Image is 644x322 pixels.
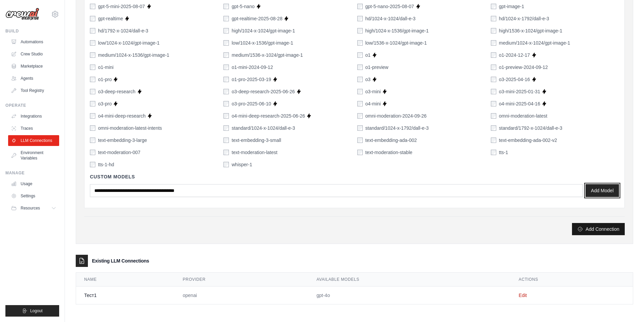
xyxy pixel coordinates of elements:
span: Logout [30,308,43,314]
input: o4-mini-deep-research [90,113,95,119]
label: text-embedding-ada-002-v2 [499,137,557,144]
label: hd/1792-x-1024/dall-e-3 [98,27,148,34]
label: o1-pro [98,76,112,83]
a: Agents [8,73,59,84]
input: gpt-5-nano-2025-08-07 [357,4,363,9]
input: text-embedding-3-large [90,138,95,143]
input: high/1536-x-1024/gpt-image-1 [491,28,496,33]
input: gpt-5-mini-2025-08-07 [90,4,95,9]
input: high/1024-x-1024/gpt-image-1 [223,28,229,33]
input: omni-moderation-latest-intents [90,125,95,131]
input: text-moderation-latest [223,150,229,155]
label: gpt-realtime-2025-08-28 [232,15,282,22]
td: openai [175,287,309,304]
label: whisper-1 [232,161,252,168]
input: o4-mini-2025-04-16 [491,101,496,106]
input: o1-pro-2025-03-19 [223,77,229,82]
label: o1-2024-12-17 [499,52,530,58]
label: text-moderation-stable [365,149,412,156]
h3: Existing LLM Connections [92,257,149,264]
input: medium/1024-x-1536/gpt-image-1 [90,52,95,58]
label: o3-mini [365,88,381,95]
label: hd/1024-x-1792/dall-e-3 [499,15,549,22]
th: Provider [175,273,309,287]
input: o1-2024-12-17 [491,52,496,58]
a: Marketplace [8,61,59,72]
label: standard/1024-x-1792/dall-e-3 [365,125,429,131]
input: low/1536-x-1024/gpt-image-1 [357,40,363,46]
label: standard/1792-x-1024/dall-e-3 [499,125,563,131]
label: gpt-5-nano [232,3,255,10]
input: low/1024-x-1024/gpt-image-1 [90,40,95,46]
a: Usage [8,178,59,189]
div: Operate [5,103,59,108]
button: Logout [5,305,59,317]
input: o1-mini-2024-09-12 [223,65,229,70]
th: Available Models [308,273,510,287]
label: o1-preview [365,64,388,71]
input: standard/1024-x-1792/dall-e-3 [357,125,363,131]
label: low/1024-x-1536/gpt-image-1 [232,40,293,46]
input: gpt-realtime-2025-08-28 [223,16,229,21]
input: text-embedding-3-small [223,138,229,143]
label: o4-mini [365,100,381,107]
label: o1-pro-2025-03-19 [232,76,271,83]
input: medium/1024-x-1024/gpt-image-1 [491,40,496,46]
label: o3-mini-2025-01-31 [499,88,540,95]
label: text-embedding-3-small [232,137,281,144]
input: hd/1024-x-1792/dall-e-3 [491,16,496,21]
input: standard/1024-x-1024/dall-e-3 [223,125,229,131]
button: Add Connection [572,223,625,235]
a: Traces [8,123,59,134]
th: Actions [510,273,633,287]
label: omni-moderation-2024-09-26 [365,113,427,119]
input: o4-mini [357,101,363,106]
label: text-moderation-007 [98,149,140,156]
input: omni-moderation-2024-09-26 [357,113,363,119]
label: hd/1024-x-1024/dall-e-3 [365,15,416,22]
label: high/1536-x-1024/gpt-image-1 [499,27,563,34]
input: o3-pro-2025-06-10 [223,101,229,106]
label: omni-moderation-latest-intents [98,125,162,131]
label: tts-1 [499,149,508,156]
a: Settings [8,191,59,201]
input: o3-mini [357,89,363,94]
input: o1 [357,52,363,58]
input: hd/1024-x-1024/dall-e-3 [357,16,363,21]
input: o1-preview-2024-09-12 [491,65,496,70]
input: gpt-image-1 [491,4,496,9]
input: low/1024-x-1536/gpt-image-1 [223,40,229,46]
input: text-embedding-ada-002-v2 [491,138,496,143]
label: tts-1-hd [98,161,114,168]
input: tts-1 [491,150,496,155]
label: gpt-realtime [98,15,123,22]
label: o1 [365,52,371,58]
input: standard/1792-x-1024/dall-e-3 [491,125,496,131]
th: Name [76,273,175,287]
input: text-moderation-stable [357,150,363,155]
span: Resources [21,205,40,211]
button: Resources [8,203,59,214]
label: medium/1024-x-1536/gpt-image-1 [98,52,169,58]
input: tts-1-hd [90,162,95,167]
a: Crew Studio [8,49,59,59]
label: low/1536-x-1024/gpt-image-1 [365,40,427,46]
button: Add Model [586,184,619,197]
input: omni-moderation-latest [491,113,496,119]
h4: Custom Models [90,173,619,180]
label: high/1024-x-1024/gpt-image-1 [232,27,295,34]
input: o3-deep-research [90,89,95,94]
a: Edit [519,293,527,298]
label: o1-preview-2024-09-12 [499,64,548,71]
input: o4-mini-deep-research-2025-06-26 [223,113,229,119]
input: text-embedding-ada-002 [357,138,363,143]
input: gpt-realtime [90,16,95,21]
label: o3-deep-research-2025-06-26 [232,88,295,95]
label: gpt-image-1 [499,3,524,10]
label: o4-mini-2025-04-16 [499,100,540,107]
label: gpt-5-mini-2025-08-07 [98,3,145,10]
input: o1-mini [90,65,95,70]
div: Build [5,28,59,34]
label: medium/1536-x-1024/gpt-image-1 [232,52,303,58]
a: Integrations [8,111,59,122]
